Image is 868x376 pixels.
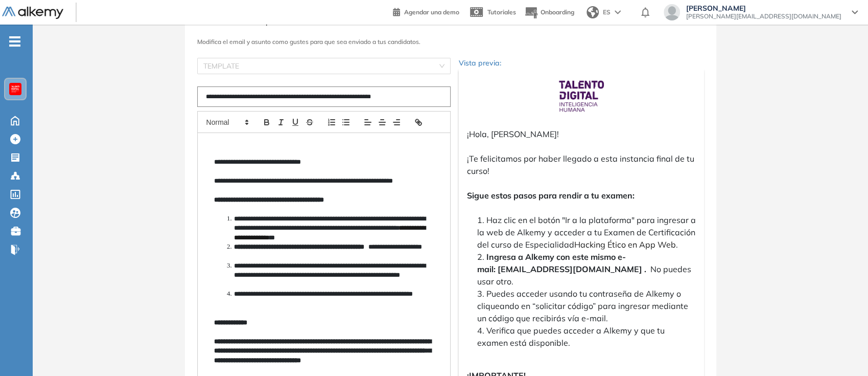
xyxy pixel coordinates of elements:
[615,10,621,14] img: arrow
[467,152,696,177] p: ¡Te felicitamos por haber llegado a esta instancia final de tu curso!
[404,8,459,16] span: Agendar una demo
[467,128,696,140] p: ¡Hola, [PERSON_NAME]!
[686,12,841,20] span: [PERSON_NAME][EMAIL_ADDRESS][DOMAIN_NAME]
[393,5,459,17] a: Agendar una demo
[541,8,574,16] span: Onboarding
[197,17,704,26] h3: Personaliza el email para tu candidato
[487,8,516,16] span: Tutoriales
[459,58,704,69] p: Vista previa:
[587,6,599,18] img: world
[467,190,635,201] strong: Sigue estos pasos para rendir a tu examen:
[477,251,696,287] li: No puedes usar otro.
[603,8,611,17] span: ES
[686,4,841,12] span: [PERSON_NAME]
[477,252,646,274] strong: Ingresa a Alkemy con este mismo e-mail: [EMAIL_ADDRESS][DOMAIN_NAME] .
[477,324,696,349] li: Verifica que puedes acceder a Alkemy y que tu examen está disponible.
[9,40,20,42] i: -
[574,239,676,250] span: Hacking Ético en App Web
[197,38,704,46] h3: Modifica el email y asunto como gustes para que sea enviado a tus candidatos.
[11,85,19,93] img: https://assets.alkemy.org/workspaces/620/d203e0be-08f6-444b-9eae-a92d815a506f.png
[556,77,607,116] img: Logo de la compañía
[477,287,696,324] li: Puedes acceder usando tu contraseña de Alkemy o cliqueando en “solicitar código” para ingresar me...
[477,214,696,251] li: Haz clic en el botón "Ir a la plataforma" para ingresar a la web de Alkemy y acceder a tu Examen ...
[524,2,574,24] button: Onboarding
[2,7,63,19] img: Logo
